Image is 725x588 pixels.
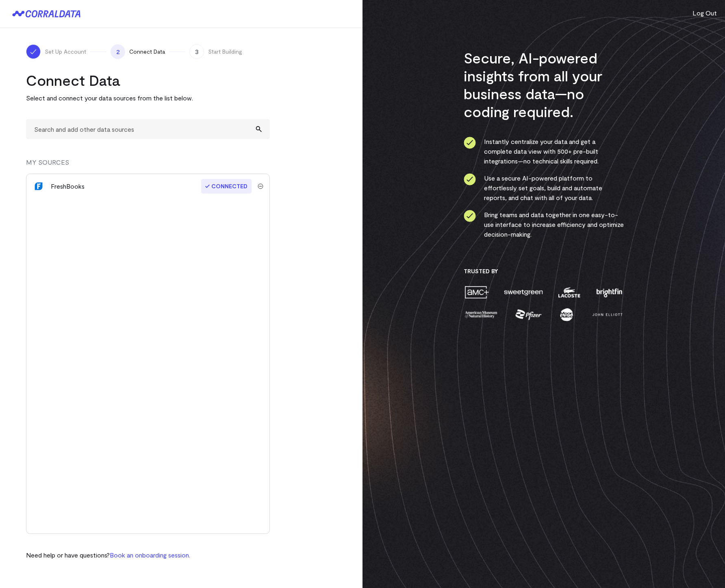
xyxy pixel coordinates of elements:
img: ico-check-circle-4b19435c.svg [464,137,476,149]
h3: Trusted By [464,268,624,275]
span: 2 [111,44,125,59]
li: Bring teams and data together in one easy-to-use interface to increase efficiency and optimize de... [464,210,624,239]
img: ico-check-circle-4b19435c.svg [464,173,476,185]
p: Select and connect your data sources from the list below. [26,93,270,103]
a: Book an onboarding session. [110,551,190,559]
img: sweetgreen-1d1fb32c.png [503,285,544,299]
span: Start Building [208,48,242,56]
img: amnh-5afada46.png [464,307,499,322]
div: MY SOURCES [26,157,270,174]
li: Use a secure AI-powered platform to effortlessly set goals, build and automate reports, and chat ... [464,173,624,203]
span: Set Up Account [45,48,86,56]
img: ico-check-white-5ff98cb1.svg [29,48,37,56]
h2: Connect Data [26,71,270,89]
img: moon-juice-c312e729.png [558,307,575,322]
img: pfizer-e137f5fc.png [514,307,543,322]
span: Connect Data [129,48,165,56]
img: trash-40e54a27.svg [258,183,263,189]
button: Log Out [692,8,717,18]
img: amc-0b11a8f1.png [464,285,490,299]
span: Connected [201,179,252,194]
img: john-elliott-25751c40.png [591,307,624,322]
img: lacoste-7a6b0538.png [557,285,581,299]
h3: Secure, AI-powered insights from all your business data—no coding required. [464,49,624,120]
p: Need help or have questions? [26,550,190,560]
input: Search and add other data sources [26,119,270,139]
div: FreshBooks [51,181,85,191]
img: ico-check-circle-4b19435c.svg [464,210,476,222]
span: 3 [189,44,204,59]
li: Instantly centralize your data and get a complete data view with 500+ pre-built integrations—no t... [464,137,624,166]
img: brightfin-a251e171.png [595,285,624,299]
img: freshbooks-a203f216.svg [32,180,45,193]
